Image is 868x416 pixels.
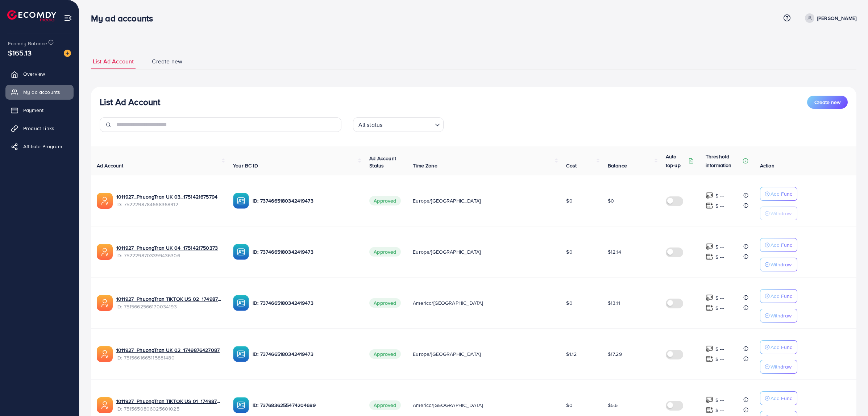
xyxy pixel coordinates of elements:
img: ic-ba-acc.ded83a64.svg [233,346,249,362]
span: Time Zone [413,162,437,169]
span: Europe/[GEOGRAPHIC_DATA] [413,350,481,358]
span: ID: 7515650806025601025 [116,405,221,412]
span: Create new [814,99,840,106]
p: Withdraw [771,209,792,218]
span: ID: 7515661665115881480 [116,354,221,361]
iframe: Chat [837,383,863,411]
img: ic-ads-acc.e4c84228.svg [97,397,113,413]
p: Add Fund [771,394,793,403]
span: $0 [566,197,572,204]
span: $1.12 [566,350,577,358]
button: Withdraw [760,360,797,374]
span: ID: 7515662566170034193 [116,303,221,310]
img: ic-ba-acc.ded83a64.svg [233,295,249,311]
a: Overview [5,67,74,81]
span: Balance [608,162,627,169]
img: ic-ba-acc.ded83a64.svg [233,397,249,413]
span: Create new [152,57,182,66]
div: <span class='underline'>1011927_PhuongTran TIKTOK US 01_1749873828056</span></br>7515650806025601025 [116,398,221,412]
img: top-up amount [706,192,713,199]
p: ID: 7374665180342419473 [253,247,358,256]
p: ID: 7374665180342419473 [253,196,358,205]
span: My ad accounts [23,88,60,96]
span: $13.11 [608,299,620,307]
img: ic-ads-acc.e4c84228.svg [97,244,113,260]
img: top-up amount [706,202,713,209]
span: Ecomdy Balance [8,40,47,47]
img: ic-ba-acc.ded83a64.svg [233,193,249,209]
p: [PERSON_NAME] [817,14,856,22]
div: <span class='underline'>1011927_PhuongTran TIKTOK US 02_1749876563912</span></br>7515662566170034193 [116,295,221,310]
p: ID: 7374665180342419473 [253,299,358,307]
img: top-up amount [706,406,713,414]
button: Add Fund [760,289,797,303]
img: top-up amount [706,345,713,353]
img: ic-ads-acc.e4c84228.svg [97,346,113,362]
span: Cost [566,162,577,169]
h3: My ad accounts [91,13,159,24]
p: $ --- [715,406,724,415]
div: <span class='underline'>1011927_PhuongTran UK 04_1751421750373</span></br>7522298703399436306 [116,244,221,259]
span: Europe/[GEOGRAPHIC_DATA] [413,197,481,204]
p: $ --- [715,396,724,404]
p: Add Fund [771,190,793,198]
p: $ --- [715,242,724,251]
a: 1011927_PhuongTran UK 02_1749876427087 [116,346,220,354]
span: $0 [566,248,572,255]
p: Withdraw [771,311,792,320]
img: logo [7,10,56,21]
span: ID: 7522298784668368912 [116,201,221,208]
button: Add Fund [760,238,797,252]
button: Add Fund [760,391,797,405]
img: top-up amount [706,294,713,301]
a: 1011927_PhuongTran TIKTOK US 01_1749873828056 [116,398,221,405]
span: Approved [369,247,400,257]
span: $0 [608,197,614,204]
p: Auto top-up [666,152,687,170]
a: Product Links [5,121,74,136]
img: image [64,50,71,57]
img: top-up amount [706,243,713,250]
button: Add Fund [760,187,797,201]
span: List Ad Account [93,57,134,66]
span: $12.14 [608,248,621,255]
p: Add Fund [771,292,793,300]
span: Approved [369,349,400,359]
img: top-up amount [706,396,713,404]
img: ic-ads-acc.e4c84228.svg [97,295,113,311]
span: Your BC ID [233,162,258,169]
p: $ --- [715,253,724,261]
img: top-up amount [706,304,713,312]
span: Approved [369,298,400,308]
button: Add Fund [760,340,797,354]
p: ID: 7374665180342419473 [253,350,358,358]
img: ic-ba-acc.ded83a64.svg [233,244,249,260]
div: Search for option [353,117,444,132]
p: $ --- [715,345,724,353]
span: Action [760,162,774,169]
span: Approved [369,400,400,410]
span: America/[GEOGRAPHIC_DATA] [413,402,483,409]
span: Overview [23,70,45,78]
div: <span class='underline'>1011927_PhuongTran UK 02_1749876427087</span></br>7515661665115881480 [116,346,221,361]
a: 1011927_PhuongTran TIKTOK US 02_1749876563912 [116,295,221,303]
span: $0 [566,402,572,409]
span: All status [357,120,384,130]
span: $5.6 [608,402,618,409]
span: Ad Account [97,162,124,169]
img: top-up amount [706,355,713,363]
p: $ --- [715,191,724,200]
span: Payment [23,107,43,114]
span: $0 [566,299,572,307]
p: Add Fund [771,241,793,249]
span: Affiliate Program [23,143,62,150]
p: Threshold information [706,152,741,170]
a: Affiliate Program [5,139,74,154]
a: My ad accounts [5,85,74,99]
a: 1011927_PhuongTran UK 03_1751421675794 [116,193,217,200]
p: $ --- [715,294,724,302]
div: <span class='underline'>1011927_PhuongTran UK 03_1751421675794</span></br>7522298784668368912 [116,193,221,208]
span: Product Links [23,125,54,132]
span: Europe/[GEOGRAPHIC_DATA] [413,248,481,255]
